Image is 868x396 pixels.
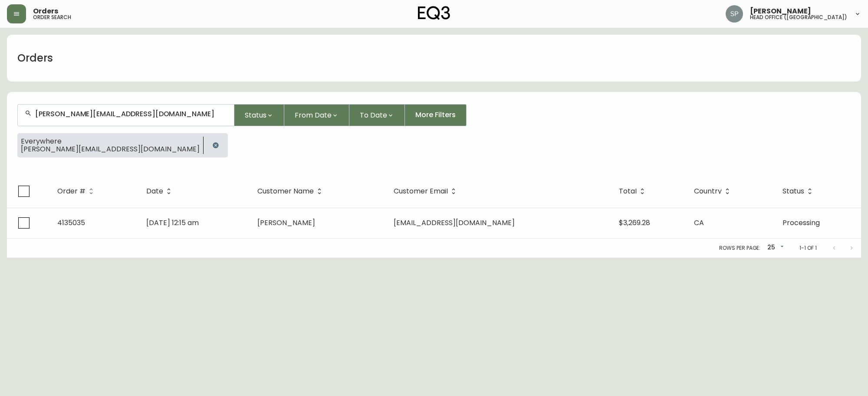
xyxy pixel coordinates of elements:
[418,6,450,20] img: logo
[284,104,349,126] button: From Date
[234,104,284,126] button: Status
[295,110,332,121] span: From Date
[394,189,448,194] span: Customer Email
[146,189,163,194] span: Date
[783,187,815,195] span: Status
[257,218,315,228] span: [PERSON_NAME]
[394,218,515,228] span: [EMAIL_ADDRESS][DOMAIN_NAME]
[33,15,71,20] h5: order search
[146,218,199,228] span: [DATE] 12:15 am
[694,218,704,228] span: CA
[750,8,811,15] span: [PERSON_NAME]
[245,110,266,121] span: Status
[694,189,722,194] span: Country
[146,187,174,195] span: Date
[57,189,85,194] span: Order #
[783,218,820,228] span: Processing
[257,187,325,195] span: Customer Name
[394,187,459,195] span: Customer Email
[360,110,387,121] span: To Date
[257,189,314,194] span: Customer Name
[619,189,637,194] span: Total
[35,110,227,118] input: Search
[694,187,733,195] span: Country
[405,104,467,126] button: More Filters
[764,241,786,255] div: 25
[21,145,200,153] span: [PERSON_NAME][EMAIL_ADDRESS][DOMAIN_NAME]
[719,244,760,252] p: Rows per page:
[726,5,743,23] img: 0cb179e7bf3690758a1aaa5f0aafa0b4
[750,15,847,20] h5: head office ([GEOGRAPHIC_DATA])
[415,110,456,120] span: More Filters
[21,137,200,145] span: Everywhere
[619,187,648,195] span: Total
[349,104,405,126] button: To Date
[57,218,85,228] span: 4135035
[799,244,817,252] p: 1-1 of 1
[619,218,650,228] span: $3,269.28
[17,51,53,65] h1: Orders
[57,187,97,195] span: Order #
[33,8,58,15] span: Orders
[783,189,804,194] span: Status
